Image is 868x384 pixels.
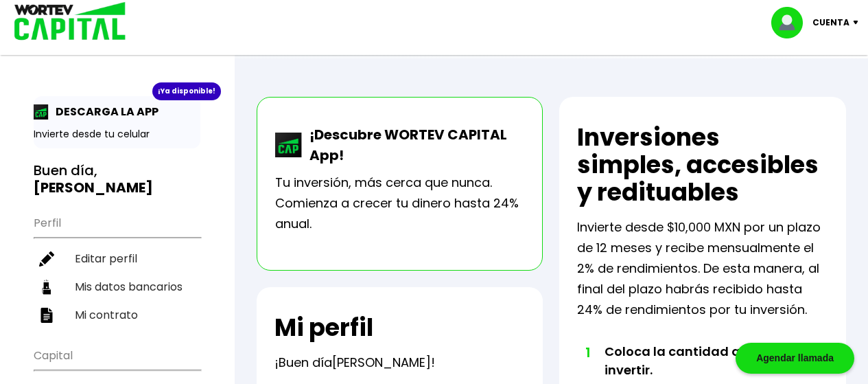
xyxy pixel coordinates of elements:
p: Invierte desde $10,000 MXN por un plazo de 12 meses y recibe mensualmente el 2% de rendimientos. ... [577,217,828,320]
a: Editar perfil [34,245,200,273]
p: ¡Descubre WORTEV CAPITAL App! [303,124,525,166]
img: icon-down [849,21,868,25]
p: Cuenta [812,12,849,33]
ul: Perfil [34,207,200,329]
img: app-icon [34,104,49,120]
a: Mi contrato [34,301,200,329]
a: Mis datos bancarios [34,273,200,301]
img: wortev-capital-app-icon [275,133,303,157]
p: Invierte desde tu celular [34,127,200,142]
img: editar-icon.952d3147.svg [39,251,54,267]
h2: Mi perfil [274,314,373,341]
img: contrato-icon.f2db500c.svg [39,308,54,323]
p: Tu inversión, más cerca que nunca. Comienza a crecer tu dinero hasta 24% anual. [275,172,525,234]
img: profile-image [771,7,812,38]
img: datos-icon.10cf9172.svg [39,280,54,295]
p: ¡Buen día ! [274,352,435,373]
h2: Inversiones simples, accesibles y redituables [577,124,828,206]
b: [PERSON_NAME] [34,178,153,197]
div: Agendar llamada [736,343,854,374]
span: [PERSON_NAME] [332,354,431,371]
span: 1 [584,342,591,363]
div: ¡Ya disponible! [152,82,221,100]
p: DESCARGA LA APP [49,103,159,120]
h3: Buen día, [34,162,200,196]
